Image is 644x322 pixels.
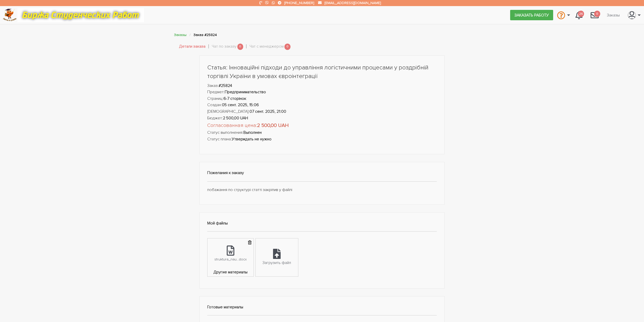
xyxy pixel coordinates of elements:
[578,11,584,17] span: 26
[207,89,437,96] li: Предмет:
[207,102,437,108] li: Создан:
[325,1,381,5] a: [EMAIL_ADDRESS][DOMAIN_NAME]
[17,8,144,22] img: motto-12e01f5a76059d5f6a28199ef077b1f78e012cfde436ab5cf1d4517935686d32.gif
[174,33,186,37] a: Заказы
[587,8,603,22] a: 0
[237,44,243,50] span: 0
[594,11,600,17] span: 0
[232,137,272,142] strong: Утверждать не нужно
[207,63,437,80] h1: Статья: Інноваційні підходи до управління логістичними процесами у роздрібній торгівлі України в ...
[603,10,624,20] a: Заказы
[207,221,228,226] strong: Мой файлы
[207,129,437,136] li: Статус выполнения:
[207,96,437,102] li: Страниц:
[219,83,232,88] strong: #25824
[222,102,259,107] strong: 05 сент. 2025, 15:06
[257,122,289,128] strong: 2 500,00 UAH
[212,43,237,50] a: Чат по заказу
[284,44,290,50] span: 0
[194,32,217,38] li: Заказ #25824
[223,116,248,121] strong: 2 500,00 UAH
[207,238,254,269] a: struktura_nau...docx
[510,10,553,20] a: Заказать работу
[225,89,266,94] strong: Предпринимательство
[207,269,254,276] span: Другие материалы
[214,256,247,262] div: struktura_nau...docx
[571,8,587,22] a: 26
[207,305,243,310] strong: Готовые материалы
[223,96,246,101] strong: 6-7 сторінок
[207,83,437,89] li: Заказ:
[250,43,284,50] a: Чат с менеджером
[207,121,437,129] li: Согласованная цена:
[3,9,17,22] img: logo-c4363faeb99b52c628a42810ed6dfb4293a56d4e4775eb116515dfe7f33672af.png
[250,109,286,114] strong: 07 сент. 2025, 21:00
[179,43,205,50] a: Детали заказа
[199,162,445,205] div: побажання по структурі статті закріпив у файлі
[207,170,244,175] strong: Пожелания к заказу
[207,136,437,143] li: Статус плана:
[207,108,437,115] li: [DEMOGRAPHIC_DATA]:
[243,130,262,135] strong: Выполнен
[207,115,437,122] li: Бюджет:
[262,260,291,266] div: Загрузить файл
[284,1,314,5] a: [PHONE_NUMBER]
